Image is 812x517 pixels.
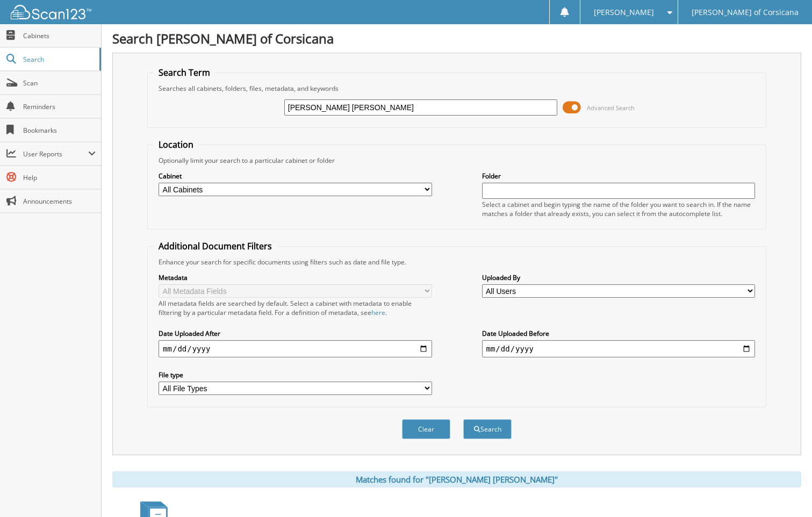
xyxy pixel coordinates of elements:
[11,5,91,19] img: scan123-logo-white.svg
[482,200,755,218] div: Select a cabinet and begin typing the name of the folder you want to search in. If the name match...
[153,84,760,93] div: Searches all cabinets, folders, files, metadata, and keywords
[482,273,755,282] label: Uploaded By
[23,197,96,206] span: Announcements
[402,419,450,439] button: Clear
[23,126,96,135] span: Bookmarks
[23,149,88,159] span: User Reports
[153,156,760,165] div: Optionally limit your search to a particular cabinet or folder
[371,308,385,317] a: here
[23,78,96,88] span: Scan
[159,370,432,379] label: File type
[692,9,799,16] span: [PERSON_NAME] of Corsicana
[594,9,654,16] span: [PERSON_NAME]
[153,67,215,78] legend: Search Term
[159,340,432,357] input: start
[159,299,432,317] div: All metadata fields are searched by default. Select a cabinet with metadata to enable filtering b...
[153,139,199,150] legend: Location
[23,102,96,111] span: Reminders
[482,171,755,181] label: Folder
[463,419,512,439] button: Search
[112,30,801,47] h1: Search [PERSON_NAME] of Corsicana
[153,257,760,267] div: Enhance your search for specific documents using filters such as date and file type.
[482,340,755,357] input: end
[153,240,277,252] legend: Additional Document Filters
[112,471,801,487] div: Matches found for "[PERSON_NAME] [PERSON_NAME]"
[23,173,96,182] span: Help
[159,273,432,282] label: Metadata
[23,31,96,40] span: Cabinets
[482,329,755,338] label: Date Uploaded Before
[159,171,432,181] label: Cabinet
[23,55,94,64] span: Search
[159,329,432,338] label: Date Uploaded After
[587,104,635,112] span: Advanced Search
